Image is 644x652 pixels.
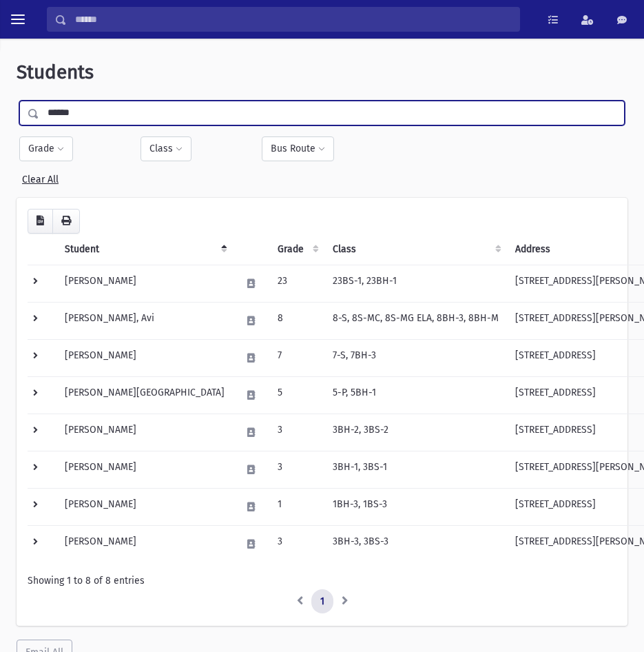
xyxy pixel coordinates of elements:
span: Students [17,61,94,83]
button: toggle menu [6,7,30,32]
td: [PERSON_NAME], Avi [56,302,233,339]
td: 3 [269,414,324,451]
td: [PERSON_NAME][GEOGRAPHIC_DATA] [56,376,233,414]
td: 1BH-3, 1BS-3 [324,488,507,525]
td: 5-P, 5BH-1 [324,376,507,414]
a: Clear All [22,168,59,185]
td: [PERSON_NAME] [56,451,233,488]
td: 7 [269,339,324,376]
td: [PERSON_NAME] [56,525,233,562]
div: Showing 1 to 8 of 8 entries [28,573,616,588]
td: [PERSON_NAME] [56,265,233,302]
td: 8-S, 8S-MC, 8S-MG ELA, 8BH-3, 8BH-M [324,302,507,339]
td: 1 [269,488,324,525]
input: Search [67,7,519,32]
td: 3BH-2, 3BS-2 [324,414,507,451]
a: 1 [311,589,333,614]
button: Print [52,209,80,234]
button: Grade [19,136,73,161]
td: 3BH-1, 3BS-1 [324,451,507,488]
td: 7-S, 7BH-3 [324,339,507,376]
button: CSV [28,209,53,234]
th: Class: activate to sort column ascending [324,234,507,265]
td: 3BH-3, 3BS-3 [324,525,507,562]
td: 8 [269,302,324,339]
button: Bus Route [262,136,334,161]
td: [PERSON_NAME] [56,339,233,376]
td: 5 [269,376,324,414]
td: 23 [269,265,324,302]
button: Class [141,136,191,161]
td: [PERSON_NAME] [56,414,233,451]
td: [PERSON_NAME] [56,488,233,525]
td: 3 [269,525,324,562]
th: Student: activate to sort column descending [56,234,233,265]
th: Grade: activate to sort column ascending [269,234,324,265]
td: 23BS-1, 23BH-1 [324,265,507,302]
td: 3 [269,451,324,488]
